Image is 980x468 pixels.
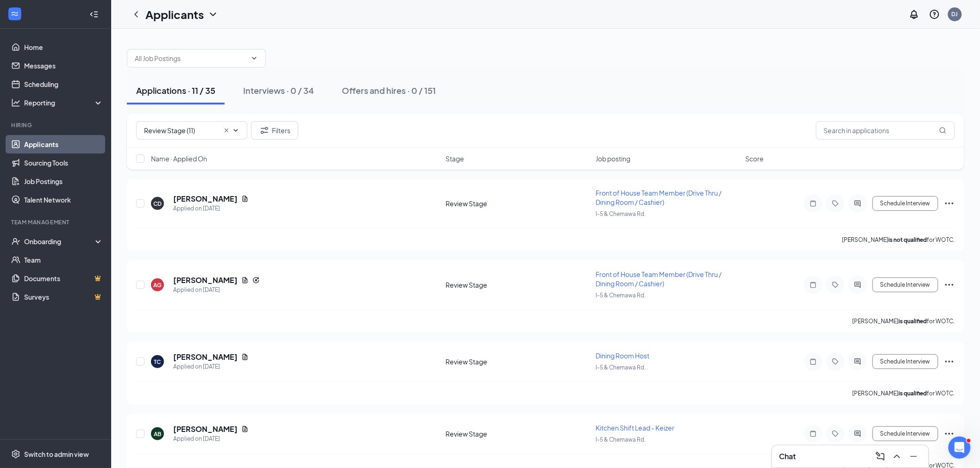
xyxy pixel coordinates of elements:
button: Schedule Interview [873,196,938,211]
h5: [PERSON_NAME] [173,352,238,362]
div: CD [153,200,162,208]
svg: ActiveChat [852,358,863,365]
svg: Cross [223,127,230,134]
svg: Note [808,281,819,289]
p: [PERSON_NAME] for WOTC. [842,236,955,244]
svg: WorkstreamLogo [10,9,19,18]
svg: UserCheck [11,237,20,246]
span: Stage [446,154,464,163]
p: [PERSON_NAME] for WOTC. [853,389,955,397]
svg: Tag [830,200,841,207]
div: Hiring [11,121,101,129]
a: Messages [24,56,103,75]
div: AG [153,281,162,289]
button: ComposeMessage [873,449,888,464]
a: Job Postings [24,172,103,191]
svg: Note [808,358,819,365]
span: I-5 & Chemawa Rd. [596,292,646,299]
span: I-5 & Chemawa Rd. [596,210,646,217]
div: Applied on [DATE] [173,204,249,213]
svg: QuestionInfo [929,9,940,20]
div: Review Stage [446,357,590,366]
a: Home [24,38,103,56]
a: Talent Network [24,191,103,209]
div: Team Management [11,218,101,226]
button: Filter Filters [251,121,298,140]
div: Applied on [DATE] [173,434,249,443]
a: Scheduling [24,75,103,93]
svg: Minimize [908,451,919,462]
svg: ActiveChat [852,281,863,289]
svg: ChevronDown [251,55,258,62]
button: Schedule Interview [873,354,938,369]
h5: [PERSON_NAME] [173,424,238,434]
input: Search in applications [816,121,955,140]
svg: ActiveChat [852,430,863,437]
b: is not qualified [889,236,927,243]
svg: Ellipses [944,198,955,209]
div: Applications · 11 / 35 [136,85,215,96]
svg: Tag [830,358,841,365]
span: Dining Room Host [596,351,649,360]
b: is qualified [899,318,927,325]
div: Switch to admin view [24,450,89,459]
span: I-5 & Chemawa Rd. [596,436,646,443]
a: Applicants [24,135,103,154]
svg: Document [241,277,249,284]
span: Score [746,154,764,163]
svg: Filter [259,125,270,136]
span: Job posting [596,154,630,163]
div: Offers and hires · 0 / 151 [342,85,436,96]
div: Review Stage [446,280,590,289]
iframe: Intercom live chat [949,437,971,459]
span: Name · Applied On [151,154,207,163]
svg: Collapse [89,10,99,19]
div: Interviews · 0 / 34 [243,85,314,96]
svg: Ellipses [944,279,955,290]
div: Applied on [DATE] [173,285,260,295]
svg: Note [808,200,819,207]
h1: Applicants [145,6,204,22]
svg: Ellipses [944,428,955,439]
div: DJ [952,10,958,18]
div: Onboarding [24,237,95,246]
h5: [PERSON_NAME] [173,194,238,204]
svg: Settings [11,450,20,459]
input: All Job Postings [135,53,247,63]
span: Front of House Team Member (Drive Thru / Dining Room / Cashier) [596,270,722,288]
svg: ChevronLeft [131,9,142,20]
h5: [PERSON_NAME] [173,275,238,285]
b: is qualified [899,390,927,397]
div: Reporting [24,98,104,107]
span: Front of House Team Member (Drive Thru / Dining Room / Cashier) [596,189,722,206]
svg: Document [241,425,249,433]
svg: Document [241,353,249,361]
svg: ChevronUp [892,451,903,462]
a: DocumentsCrown [24,269,103,288]
svg: ChevronDown [232,127,239,134]
span: I-5 & Chemawa Rd. [596,364,646,371]
button: ChevronUp [890,449,905,464]
svg: Document [241,195,249,203]
div: Review Stage [446,429,590,438]
p: [PERSON_NAME] for WOTC. [853,317,955,325]
svg: ChevronDown [207,9,219,20]
svg: ActiveChat [852,200,863,207]
div: Review Stage [446,199,590,208]
div: TC [154,358,161,366]
svg: Analysis [11,98,20,107]
input: All Stages [144,125,219,135]
div: Applied on [DATE] [173,362,249,371]
button: Schedule Interview [873,277,938,292]
svg: Ellipses [944,356,955,367]
span: Kitchen Shift Lead - Keizer [596,424,674,432]
a: Team [24,251,103,269]
svg: Reapply [252,277,260,284]
svg: Tag [830,281,841,289]
button: Minimize [906,449,921,464]
svg: ComposeMessage [875,451,886,462]
svg: Notifications [909,9,920,20]
svg: Note [808,430,819,437]
h3: Chat [779,451,796,462]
